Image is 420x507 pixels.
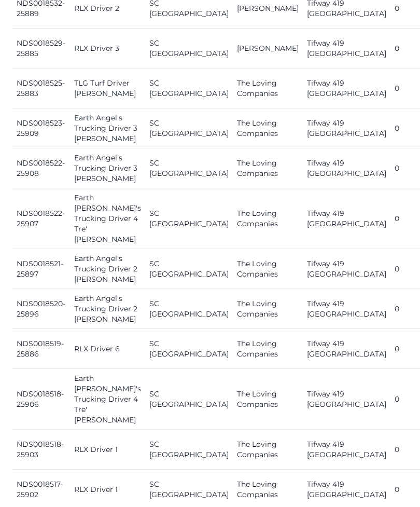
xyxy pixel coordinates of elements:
td: The Loving Companies [233,108,303,148]
td: NDS0018521-25897 [12,249,70,289]
td: SC [GEOGRAPHIC_DATA] [145,188,233,249]
td: NDS0018519-25886 [12,329,70,369]
td: Earth [PERSON_NAME]'s Trucking Driver 4 Tre' [PERSON_NAME] [70,188,145,249]
td: NDS0018522-25908 [12,148,70,188]
td: Earth Angel's Trucking Driver 2 [PERSON_NAME] [70,289,145,329]
td: Tifway 419 [GEOGRAPHIC_DATA] [303,188,390,249]
td: RLX Driver 6 [70,329,145,369]
td: The Loving Companies [233,430,303,470]
td: The Loving Companies [233,329,303,369]
td: SC [GEOGRAPHIC_DATA] [145,369,233,430]
td: NDS0018522-25907 [12,188,70,249]
td: RLX Driver 1 [70,430,145,470]
td: NDS0018518-25906 [12,369,70,430]
td: Tifway 419 [GEOGRAPHIC_DATA] [303,249,390,289]
td: The Loving Companies [233,249,303,289]
td: NDS0018525-25883 [12,68,70,108]
td: Earth Angel's Trucking Driver 3 [PERSON_NAME] [70,108,145,148]
td: Tifway 419 [GEOGRAPHIC_DATA] [303,68,390,108]
td: SC [GEOGRAPHIC_DATA] [145,68,233,108]
td: The Loving Companies [233,188,303,249]
td: Tifway 419 [GEOGRAPHIC_DATA] [303,329,390,369]
td: Earth Angel's Trucking Driver 2 [PERSON_NAME] [70,249,145,289]
td: Tifway 419 [GEOGRAPHIC_DATA] [303,289,390,329]
td: [PERSON_NAME] [233,29,303,68]
td: SC [GEOGRAPHIC_DATA] [145,289,233,329]
td: Tifway 419 [GEOGRAPHIC_DATA] [303,108,390,148]
td: SC [GEOGRAPHIC_DATA] [145,108,233,148]
td: The Loving Companies [233,148,303,188]
td: SC [GEOGRAPHIC_DATA] [145,29,233,68]
td: NDS0018518-25903 [12,430,70,470]
td: Tifway 419 [GEOGRAPHIC_DATA] [303,430,390,470]
td: RLX Driver 3 [70,29,145,68]
td: TLG Turf Driver [PERSON_NAME] [70,68,145,108]
td: SC [GEOGRAPHIC_DATA] [145,329,233,369]
td: The Loving Companies [233,289,303,329]
td: Tifway 419 [GEOGRAPHIC_DATA] [303,369,390,430]
td: The Loving Companies [233,68,303,108]
td: NDS0018520-25896 [12,289,70,329]
td: SC [GEOGRAPHIC_DATA] [145,430,233,470]
td: SC [GEOGRAPHIC_DATA] [145,148,233,188]
td: NDS0018529-25885 [12,29,70,68]
td: Earth Angel's Trucking Driver 3 [PERSON_NAME] [70,148,145,188]
td: SC [GEOGRAPHIC_DATA] [145,249,233,289]
td: Tifway 419 [GEOGRAPHIC_DATA] [303,148,390,188]
td: Tifway 419 [GEOGRAPHIC_DATA] [303,29,390,68]
td: Earth [PERSON_NAME]'s Trucking Driver 4 Tre' [PERSON_NAME] [70,369,145,430]
td: The Loving Companies [233,369,303,430]
td: NDS0018523-25909 [12,108,70,148]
